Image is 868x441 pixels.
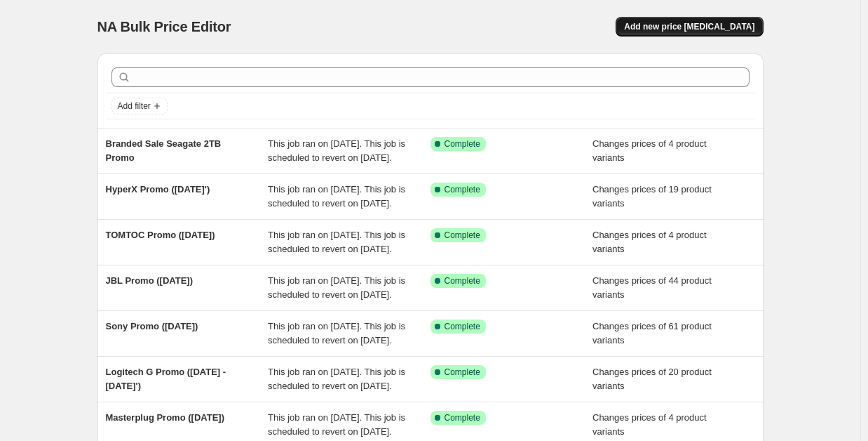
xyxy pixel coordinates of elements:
span: Complete [445,275,480,287]
span: Complete [445,184,480,195]
span: TOMTOC Promo ([DATE]) [106,230,215,240]
button: Add new price [MEDICAL_DATA] [616,17,763,37]
span: JBL Promo ([DATE]) [106,275,193,286]
span: Complete [445,230,480,241]
span: Sony Promo ([DATE]) [106,321,198,331]
span: Logitech G Promo ([DATE] - [DATE]') [106,367,226,391]
span: Complete [445,412,480,423]
span: This job ran on [DATE]. This job is scheduled to revert on [DATE]. [268,275,405,300]
span: Changes prices of 61 product variants [592,321,712,345]
span: Changes prices of 44 product variants [592,275,712,300]
span: Changes prices of 4 product variants [592,138,707,163]
span: Add new price [MEDICAL_DATA] [624,21,754,32]
span: Branded Sale Seagate 2TB Promo [106,138,222,163]
span: Changes prices of 19 product variants [592,184,712,209]
span: Complete [445,321,480,332]
span: This job ran on [DATE]. This job is scheduled to revert on [DATE]. [268,184,405,209]
span: Changes prices of 4 product variants [592,230,707,254]
span: This job ran on [DATE]. This job is scheduled to revert on [DATE]. [268,138,405,163]
span: Changes prices of 20 product variants [592,367,712,391]
span: Masterplug Promo ([DATE]) [106,412,224,423]
span: Complete [445,138,480,150]
span: This job ran on [DATE]. This job is scheduled to revert on [DATE]. [268,412,405,437]
span: This job ran on [DATE]. This job is scheduled to revert on [DATE]. [268,230,405,254]
button: Add filter [111,98,168,114]
span: This job ran on [DATE]. This job is scheduled to revert on [DATE]. [268,321,405,345]
span: Changes prices of 4 product variants [592,412,707,437]
span: Add filter [118,100,151,112]
span: HyperX Promo ([DATE]') [106,184,210,195]
span: NA Bulk Price Editor [97,19,231,34]
span: Complete [445,367,480,378]
span: This job ran on [DATE]. This job is scheduled to revert on [DATE]. [268,367,405,391]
